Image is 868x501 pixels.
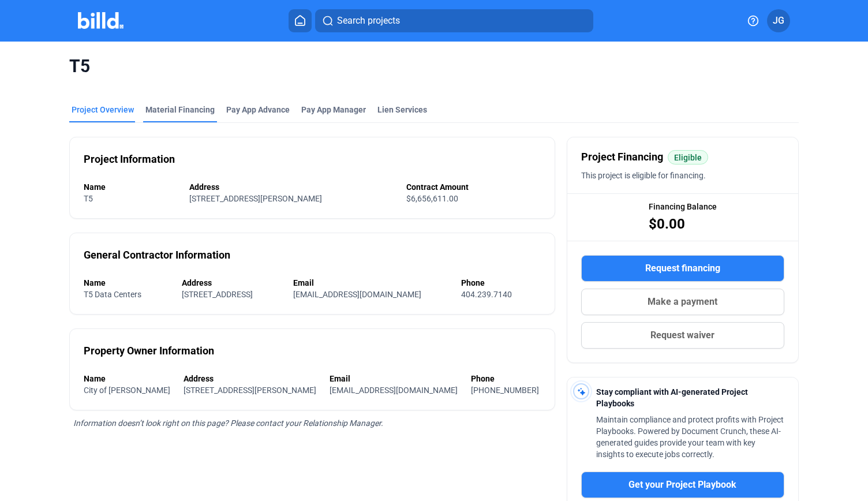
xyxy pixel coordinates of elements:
[73,418,383,428] span: Information doesn’t look right on this page? Please contact your Relationship Manager.
[649,215,685,233] span: $0.00
[315,9,593,32] button: Search projects
[461,277,541,289] div: Phone
[78,12,124,29] img: Billd Company Logo
[330,373,459,384] div: Email
[337,14,400,28] span: Search projects
[84,194,93,203] span: T5
[581,149,663,165] span: Project Financing
[581,171,706,180] span: This project is eligible for financing.
[406,181,541,193] div: Contract Amount
[581,289,784,315] button: Make a payment
[628,478,736,492] span: Get your Project Playbook
[406,194,458,203] span: $6,656,611.00
[293,277,450,289] div: Email
[668,150,708,164] mat-chip: Eligible
[645,261,720,275] span: Request financing
[72,104,134,115] div: Project Overview
[84,386,170,395] span: City of [PERSON_NAME]
[471,386,539,395] span: [PHONE_NUMBER]
[226,104,290,115] div: Pay App Advance
[84,151,175,167] div: Project Information
[84,247,230,263] div: General Contractor Information
[69,55,798,77] span: T5
[773,14,784,28] span: JG
[184,386,316,395] span: [STREET_ADDRESS][PERSON_NAME]
[648,295,717,309] span: Make a payment
[649,201,717,212] span: Financing Balance
[301,104,366,115] span: Pay App Manager
[84,181,178,193] div: Name
[461,290,512,299] span: 404.239.7140
[189,194,322,203] span: [STREET_ADDRESS][PERSON_NAME]
[581,472,784,498] button: Get your Project Playbook
[596,387,748,408] span: Stay compliant with AI-generated Project Playbooks
[767,9,790,32] button: JG
[84,373,172,384] div: Name
[596,415,784,459] span: Maintain compliance and protect profits with Project Playbooks. Powered by Document Crunch, these...
[293,290,421,299] span: [EMAIL_ADDRESS][DOMAIN_NAME]
[377,104,427,115] div: Lien Services
[84,277,170,289] div: Name
[84,290,141,299] span: T5 Data Centers
[581,322,784,349] button: Request waiver
[182,277,282,289] div: Address
[182,290,253,299] span: [STREET_ADDRESS]
[184,373,318,384] div: Address
[189,181,394,193] div: Address
[145,104,215,115] div: Material Financing
[650,328,714,342] span: Request waiver
[330,386,458,395] span: [EMAIL_ADDRESS][DOMAIN_NAME]
[471,373,541,384] div: Phone
[581,255,784,282] button: Request financing
[84,343,214,359] div: Property Owner Information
